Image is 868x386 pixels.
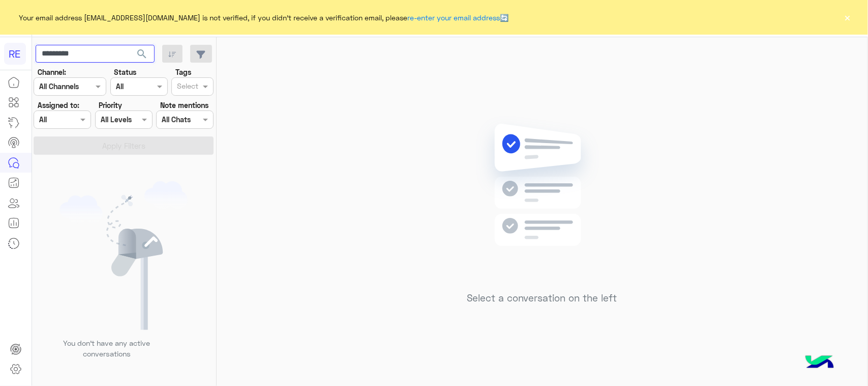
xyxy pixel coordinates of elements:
[408,13,500,22] a: re-enter your email address
[130,45,155,67] button: search
[99,100,122,111] label: Priority
[34,136,214,155] button: Apply Filters
[55,338,158,360] p: You don’t have any active conversations
[175,67,191,77] label: Tags
[4,43,26,65] div: RE
[59,181,188,330] img: empty users
[38,67,66,77] label: Channel:
[19,12,509,23] span: Your email address [EMAIL_ADDRESS][DOMAIN_NAME] is not verified, if you didn't receive a verifica...
[469,116,616,285] img: no messages
[802,345,837,381] img: hulul-logo.png
[114,67,136,77] label: Status
[175,80,198,94] div: Select
[38,100,79,111] label: Assigned to:
[843,12,853,22] button: ×
[136,48,148,60] span: search
[160,100,208,111] label: Note mentions
[467,292,617,304] h5: Select a conversation on the left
